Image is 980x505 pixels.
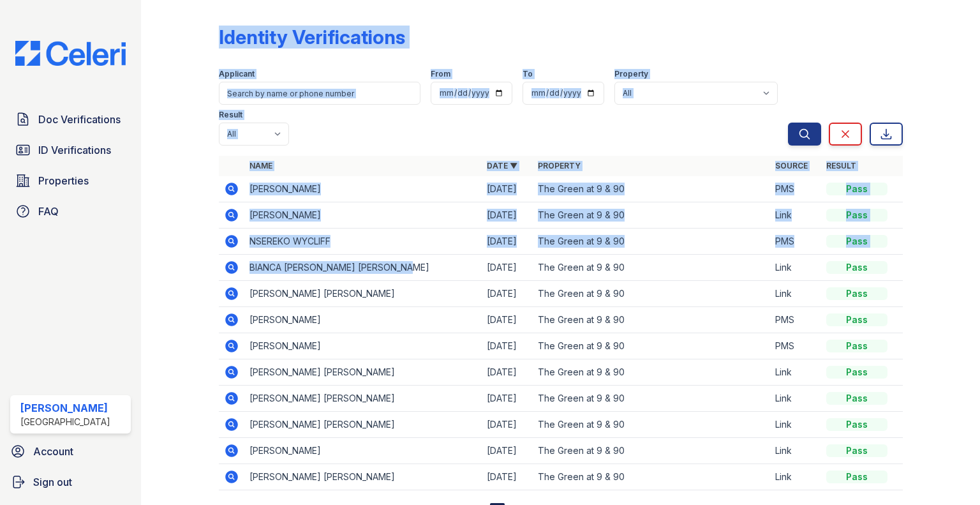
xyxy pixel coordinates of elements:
[244,176,482,202] td: [PERSON_NAME]
[5,439,136,464] a: Account
[533,202,770,229] td: The Green at 9 & 90
[244,281,482,307] td: [PERSON_NAME] [PERSON_NAME]
[614,69,648,79] label: Property
[533,333,770,359] td: The Green at 9 & 90
[244,255,482,281] td: BIANCA [PERSON_NAME] [PERSON_NAME]
[770,307,821,333] td: PMS
[770,202,821,229] td: Link
[482,386,533,412] td: [DATE]
[244,386,482,412] td: [PERSON_NAME] [PERSON_NAME]
[482,255,533,281] td: [DATE]
[826,209,887,222] div: Pass
[533,359,770,386] td: The Green at 9 & 90
[826,392,887,405] div: Pass
[244,412,482,438] td: [PERSON_NAME] [PERSON_NAME]
[244,229,482,255] td: NSEREKO WYCLIFF
[244,438,482,464] td: [PERSON_NAME]
[10,199,131,224] a: FAQ
[482,202,533,229] td: [DATE]
[770,229,821,255] td: PMS
[38,142,111,158] span: ID Verifications
[533,464,770,490] td: The Green at 9 & 90
[38,204,59,219] span: FAQ
[219,110,242,120] label: Result
[487,161,517,170] a: Date ▼
[770,359,821,386] td: Link
[533,386,770,412] td: The Green at 9 & 90
[770,412,821,438] td: Link
[244,202,482,229] td: [PERSON_NAME]
[826,261,887,274] div: Pass
[826,471,887,483] div: Pass
[482,438,533,464] td: [DATE]
[431,69,450,79] label: From
[20,400,110,416] div: [PERSON_NAME]
[482,176,533,202] td: [DATE]
[523,69,533,79] label: To
[770,386,821,412] td: Link
[770,438,821,464] td: Link
[33,444,73,459] span: Account
[533,229,770,255] td: The Green at 9 & 90
[219,69,255,79] label: Applicant
[826,366,887,379] div: Pass
[826,444,887,457] div: Pass
[533,176,770,202] td: The Green at 9 & 90
[775,161,808,170] a: Source
[826,313,887,326] div: Pass
[533,281,770,307] td: The Green at 9 & 90
[5,41,136,66] img: CE_Logo_Blue-a8612792a0a2168367f1c8372b55b34899dd931a85d93a1a3d3e32e68fde9ad4.png
[219,26,405,49] div: Identity Verifications
[826,340,887,352] div: Pass
[33,474,72,490] span: Sign out
[244,307,482,333] td: [PERSON_NAME]
[826,235,887,248] div: Pass
[5,469,136,495] a: Sign out
[219,82,420,105] input: Search by name or phone number
[482,281,533,307] td: [DATE]
[826,287,887,300] div: Pass
[533,412,770,438] td: The Green at 9 & 90
[10,107,131,132] a: Doc Verifications
[770,464,821,490] td: Link
[244,464,482,490] td: [PERSON_NAME] [PERSON_NAME]
[482,333,533,359] td: [DATE]
[482,229,533,255] td: [DATE]
[249,161,272,170] a: Name
[10,137,131,163] a: ID Verifications
[770,281,821,307] td: Link
[770,255,821,281] td: Link
[538,161,581,170] a: Property
[826,161,856,170] a: Result
[38,112,121,127] span: Doc Verifications
[482,359,533,386] td: [DATE]
[482,412,533,438] td: [DATE]
[533,438,770,464] td: The Green at 9 & 90
[770,176,821,202] td: PMS
[482,307,533,333] td: [DATE]
[244,359,482,386] td: [PERSON_NAME] [PERSON_NAME]
[533,255,770,281] td: The Green at 9 & 90
[482,464,533,490] td: [DATE]
[244,333,482,359] td: [PERSON_NAME]
[10,168,131,193] a: Properties
[770,333,821,359] td: PMS
[38,173,89,188] span: Properties
[20,416,110,428] div: [GEOGRAPHIC_DATA]
[826,418,887,431] div: Pass
[826,183,887,195] div: Pass
[533,307,770,333] td: The Green at 9 & 90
